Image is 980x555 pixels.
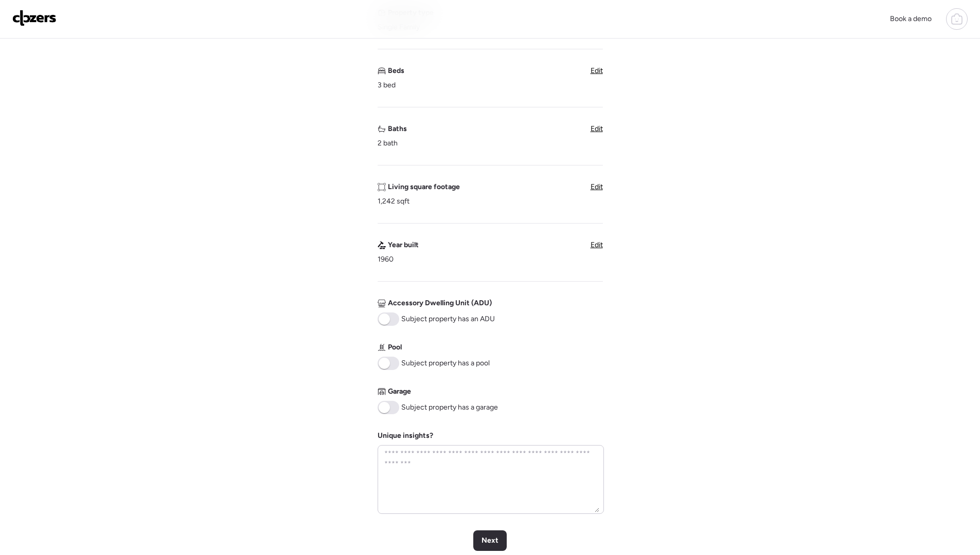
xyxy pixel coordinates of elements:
[890,14,932,23] span: Book a demo
[591,124,603,133] span: Edit
[12,10,57,26] img: Logo
[378,254,394,265] span: 1960
[401,314,495,324] span: Subject property has an ADU
[401,402,498,413] span: Subject property has a garage
[388,386,411,397] span: Garage
[482,535,498,546] span: Next
[591,66,603,75] span: Edit
[401,358,490,368] span: Subject property has a pool
[378,196,409,207] span: 1,242 sqft
[388,66,404,76] span: Beds
[378,138,398,149] span: 2 bath
[591,182,603,191] span: Edit
[388,342,402,353] span: Pool
[388,124,407,134] span: Baths
[591,240,603,249] span: Edit
[388,298,492,308] span: Accessory Dwelling Unit (ADU)
[378,80,396,90] span: 3 bed
[388,182,460,192] span: Living square footage
[378,431,433,440] label: Unique insights?
[388,240,419,250] span: Year built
